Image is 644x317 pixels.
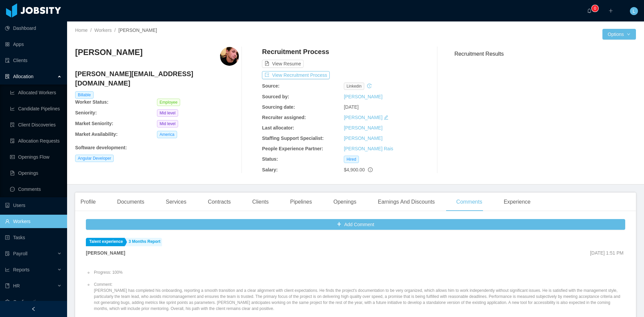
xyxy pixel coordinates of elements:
h3: Recruitment Results [454,50,636,58]
b: Market Availability: [75,131,118,137]
a: icon: appstoreApps [5,38,62,51]
h4: [PERSON_NAME][EMAIL_ADDRESS][DOMAIN_NAME] [75,69,239,88]
span: [DATE] 1:51 PM [590,250,624,256]
i: icon: line-chart [5,267,10,272]
h3: [PERSON_NAME] [75,47,143,58]
a: icon: profileTasks [5,231,62,244]
div: Documents [112,193,150,211]
span: Angular Developer [75,155,114,162]
span: $4,900.00 [344,167,365,172]
b: Sourced by: [262,94,289,99]
i: icon: history [367,84,372,88]
a: icon: line-chartCandidate Pipelines [10,102,62,115]
a: icon: messageComments [10,182,62,196]
div: Earnings And Discounts [372,193,440,211]
span: America [157,131,177,138]
span: Mid level [157,109,178,117]
span: / [114,28,116,33]
div: Services [160,193,192,211]
i: icon: edit [384,115,388,120]
a: icon: idcardOpenings Flow [10,150,62,164]
a: 3 Months Report [125,238,162,246]
a: icon: file-doneAllocation Requests [10,134,62,148]
b: Staffing Support Specialist: [262,136,324,141]
a: icon: file-searchClient Discoveries [10,118,62,131]
span: Mid level [157,120,178,127]
b: Sourcing date: [262,104,295,110]
strong: [PERSON_NAME] [86,250,125,256]
span: L [633,7,635,15]
a: icon: robotUsers [5,199,62,212]
img: 3e2a7702-d6f3-41fa-a171-d18ac8f2f54a_67f9524dd3e3b-400w.png [220,47,239,66]
div: Profile [75,193,101,211]
a: icon: pie-chartDashboard [5,21,62,35]
a: icon: line-chartAllocated Workers [10,86,62,99]
b: Status: [262,156,278,162]
div: Clients [247,193,274,211]
span: Configuration [13,299,41,305]
sup: 0 [592,5,598,12]
span: Reports [13,267,30,272]
i: icon: plus [608,8,613,13]
b: Seniority: [75,110,97,115]
b: People Experience Partner: [262,146,323,151]
span: [DATE] [344,104,359,110]
a: icon: exportView Recruitment Process [262,72,330,78]
b: Software development : [75,145,127,150]
b: Salary: [262,167,278,172]
span: HR [13,283,20,288]
span: Hired [344,156,359,163]
i: icon: bell [587,8,592,13]
a: icon: auditClients [5,54,62,67]
b: Market Seniority: [75,121,113,126]
a: [PERSON_NAME] [344,94,382,99]
a: Home [75,28,88,33]
button: icon: file-textView Resume [262,60,304,68]
i: icon: setting [5,300,10,304]
span: Billable [75,91,94,99]
span: linkedin [344,83,364,90]
a: [PERSON_NAME] [344,125,382,130]
span: / [90,28,92,33]
i: icon: file-protect [5,251,10,256]
b: Last allocator: [262,125,294,130]
a: icon: file-textView Resume [262,61,304,66]
div: Openings [328,193,362,211]
a: Talent experience [86,238,125,246]
span: Payroll [13,251,28,256]
a: [PERSON_NAME] Rais [344,146,393,151]
div: Comments [451,193,487,211]
i: icon: solution [5,74,10,79]
div: Contracts [203,193,236,211]
i: icon: book [5,283,10,288]
span: info-circle [368,167,373,172]
li: Progress: 100% [93,269,625,275]
b: Recruiter assigned: [262,115,306,120]
span: [PERSON_NAME] [118,28,157,33]
a: [PERSON_NAME] [344,115,382,120]
a: icon: userWorkers [5,215,62,228]
span: Employee [157,99,180,106]
div: Experience [498,193,536,211]
button: Optionsicon: down [602,29,636,40]
div: Pipelines [285,193,317,211]
b: Source: [262,83,279,89]
span: Allocation [13,74,34,79]
button: icon: plusAdd Comment [86,219,625,230]
button: icon: exportView Recruitment Process [262,71,330,79]
a: icon: file-textOpenings [10,166,62,180]
li: Comment: [PERSON_NAME] has completed his onboarding, reporting a smooth transition and a clear al... [93,281,625,312]
a: [PERSON_NAME] [344,136,382,141]
a: Workers [94,28,112,33]
b: Worker Status: [75,99,108,105]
